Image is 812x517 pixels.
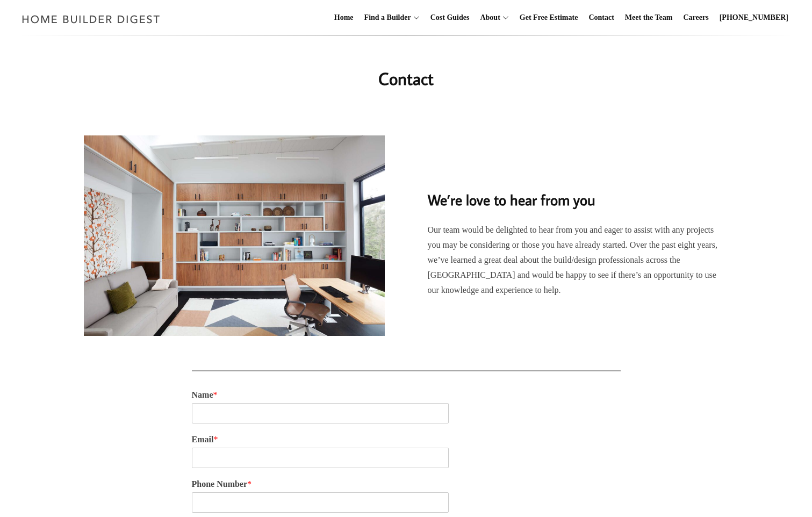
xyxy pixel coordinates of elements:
a: Cost Guides [426,1,474,35]
a: About [476,1,500,35]
h2: We’re love to hear from you [428,174,729,211]
label: Name [192,390,621,401]
a: Contact [584,1,618,35]
a: Careers [679,1,713,35]
label: Email [192,434,621,446]
label: Phone Number [192,479,621,490]
h1: Contact [192,66,621,91]
a: Find a Builder [360,1,411,35]
a: [PHONE_NUMBER] [715,1,793,35]
p: Our team would be delighted to hear from you and eager to assist with any projects you may be con... [428,222,729,298]
img: Home Builder Digest [17,9,165,30]
a: Meet the Team [621,1,677,35]
a: Get Free Estimate [515,1,583,35]
a: Home [330,1,358,35]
